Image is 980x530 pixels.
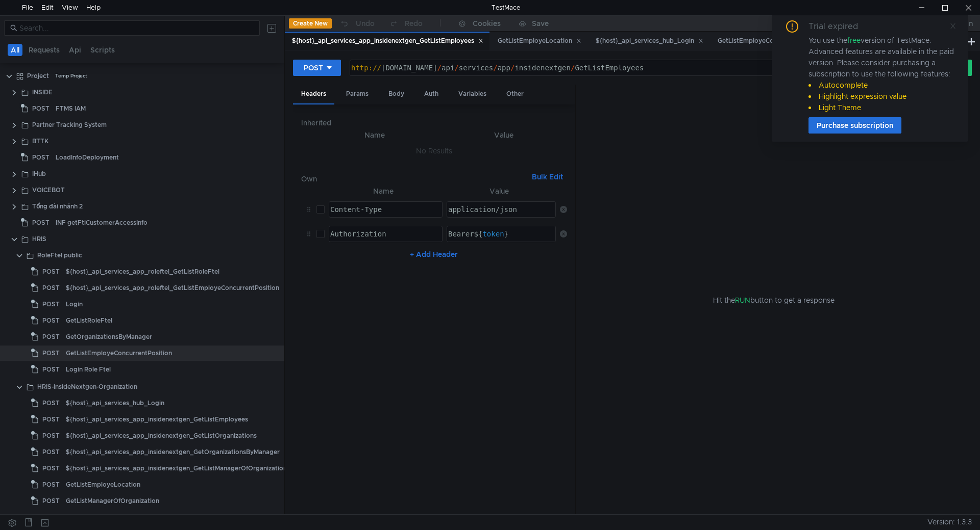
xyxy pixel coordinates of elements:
div: FTMS IAM [56,101,86,116]
div: Variables [450,85,495,103]
div: ${host}_api_services_hub_Login [596,36,703,46]
div: NEXTGEN [32,512,62,527]
span: POST [42,329,60,344]
div: INSIDE [32,85,53,100]
div: You use the version of TestMace. Advanced features are available in the paid version. Please cons... [808,35,955,113]
button: Bulk Edit [528,171,567,183]
button: Api [66,44,84,56]
div: POST [304,62,323,73]
div: ${host}_api_services_app_insidenextgen_GetListEmployees [66,412,248,427]
button: Requests [26,44,63,56]
div: Login Role Ftel [66,362,111,377]
div: Body [380,85,412,103]
button: POST [293,60,341,76]
div: Params [338,85,377,103]
div: ${host}_api_services_app_insidenextgen_GetOrganizationsByManager [66,444,280,460]
div: Undo [356,17,375,30]
div: HRIS [32,231,46,247]
div: ${host}_api_services_app_insidenextgen_GetListOrganizations [66,428,257,443]
span: POST [42,346,60,361]
span: POST [42,297,60,312]
div: INF getFtiCustomerAccessInfo [56,215,148,230]
div: Partner Tracking System [32,117,107,132]
div: VOICEBOT [32,182,65,198]
span: POST [42,362,60,377]
span: POST [42,461,60,476]
span: POST [42,313,60,328]
div: HRIS-InsideNextgen-Organization [37,379,137,394]
button: Scripts [87,44,118,56]
div: GetListRoleFtel [66,313,112,328]
button: Redo [382,16,430,31]
span: POST [32,215,50,230]
button: Create New [289,18,332,29]
th: Value [443,185,556,197]
div: Login [66,297,83,312]
span: POST [42,264,60,279]
div: IHub [32,166,46,181]
span: POST [42,444,60,460]
div: ${host}_api_services_app_roleftel_GetListRoleFtel [66,264,219,279]
th: Name [325,185,443,197]
div: GetListEmployeLocation [66,477,140,492]
span: RUN [735,296,750,305]
h6: Own [301,173,528,185]
div: Trial expired [808,20,870,33]
nz-embed-empty: No Results [416,146,452,155]
button: Purchase subscription [808,117,901,134]
div: ${host}_api_services_app_roleftel_GetListEmployeConcurrentPosition [66,280,279,296]
div: ${host}_api_services_hub_Login [66,395,164,411]
div: Temp Project [55,68,87,84]
div: ${host}_api_services_app_insidenextgen_GetListEmployees [292,36,483,46]
div: Redo [405,17,423,30]
span: Hit the button to get a response [713,295,835,306]
div: LoadInfoDeployment [56,150,119,165]
div: BTTK [32,134,48,149]
div: GetListEmployeConcurrentPosition [718,36,833,46]
th: Name [309,129,440,141]
div: Cookies [473,17,501,30]
button: All [8,44,22,56]
span: Version: 1.3.3 [927,515,972,529]
div: Project [27,68,49,84]
th: Value [440,129,567,141]
div: Headers [293,85,334,104]
div: Auth [416,85,447,103]
button: + Add Header [406,248,462,260]
span: POST [42,428,60,443]
span: POST [32,150,50,165]
span: POST [42,493,60,509]
div: ${host}_api_services_app_insidenextgen_GetListManagerOfOrganization [66,461,287,476]
div: GetOrganizationsByManager [66,329,152,344]
div: GetListEmployeLocation [498,36,581,46]
li: Autocomplete [808,79,955,91]
span: POST [42,280,60,296]
input: Search... [19,22,254,34]
div: RoleFtel public [37,248,82,263]
h6: Inherited [301,117,567,129]
div: GetListEmployeConcurrentPosition [66,346,172,361]
li: Highlight expression value [808,91,955,102]
div: Other [498,85,532,103]
span: POST [42,412,60,427]
div: Tổng đài nhánh 2 [32,199,83,214]
div: Save [532,20,549,27]
span: free [847,36,861,45]
button: Undo [332,16,382,31]
div: GetListManagerOfOrganization [66,493,159,509]
span: POST [42,477,60,492]
li: Light Theme [808,102,955,113]
span: POST [42,395,60,411]
span: POST [32,101,50,116]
